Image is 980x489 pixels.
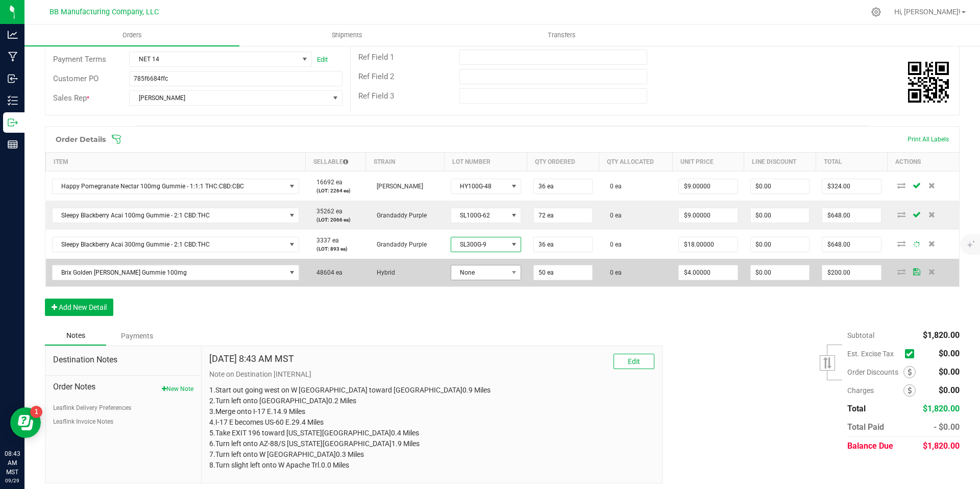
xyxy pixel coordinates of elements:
a: Transfers [454,25,669,46]
th: Item [46,153,306,172]
h1: Order Details [56,135,106,143]
span: $0.00 [939,367,960,377]
th: Strain [365,153,444,172]
p: 08:43 AM MST [5,449,20,477]
span: Save Order Detail [909,211,924,217]
input: 0 [822,208,880,223]
th: Qty Ordered [527,153,599,172]
input: 0 [534,265,592,280]
span: Delete Order Detail [924,211,940,217]
input: 0 [679,265,737,280]
span: Hi, [PERSON_NAME]! [894,8,961,16]
th: Unit Price [672,153,744,172]
span: Payment Terms [53,55,106,64]
span: Grandaddy Purple [372,241,427,248]
span: 16692 ea [311,179,342,186]
span: [PERSON_NAME] [130,91,329,105]
p: (LOT: 2264 ea) [311,187,359,194]
span: Happy Pomegranate Nectar 100mg Gummie - 1:1:1 THC:CBD:CBC [53,179,286,193]
span: Order Notes [53,381,193,393]
span: 0 ea [605,212,622,219]
span: Delete Order Detail [924,182,940,188]
span: 48604 ea [311,269,342,276]
button: New Note [162,384,193,394]
inline-svg: Inventory [8,95,18,106]
span: Est. Excise Tax [847,350,901,358]
span: BB Manufacturing Company, LLC [50,8,159,16]
span: Delete Order Detail [924,268,940,275]
span: Save Order Detail [909,268,924,275]
input: 0 [822,179,880,193]
img: Scan me! [908,62,949,103]
inline-svg: Manufacturing [8,52,18,62]
span: 0 ea [605,183,622,190]
span: Transfers [534,31,590,40]
th: Line Discount [744,153,816,172]
div: Payments [106,327,167,345]
span: Subtotal [847,331,874,339]
span: Calculate excise tax [905,347,919,361]
p: 09/29 [5,477,20,484]
inline-svg: Reports [8,139,18,150]
p: (LOT: 2066 ea) [311,216,359,224]
th: Actions [888,153,959,172]
span: Grandaddy Purple [372,212,427,219]
input: 0 [822,237,880,252]
span: Total [847,404,866,413]
th: Qty Allocated [599,153,672,172]
span: NO DATA FOUND [52,265,300,280]
input: 0 [679,208,737,223]
p: Note on Destination [INTERNAL] [209,369,654,380]
span: Destination Notes [53,354,193,366]
span: Sales Rep [53,93,87,103]
span: SL300G-9 [451,237,508,252]
input: 0 [751,237,809,252]
span: Save Order Detail [909,241,924,248]
span: NO DATA FOUND [52,179,300,194]
span: 0 ea [605,269,622,276]
input: 0 [534,237,592,252]
span: 35262 ea [311,208,342,215]
span: NO DATA FOUND [52,208,300,223]
span: $1,820.00 [923,404,960,413]
span: $0.00 [939,349,960,358]
span: Ref Field 1 [358,53,394,62]
a: Orders [24,25,239,46]
th: Total [816,153,887,172]
span: Customer PO [53,74,99,83]
span: Save Order Detail [909,182,924,188]
span: NO DATA FOUND [52,237,300,252]
span: Balance Due [847,441,893,451]
span: [PERSON_NAME] [372,183,423,190]
h4: [DATE] 8:43 AM MST [209,354,294,364]
span: - $0.00 [934,422,960,432]
input: 0 [751,179,809,193]
span: Edit [628,357,640,365]
div: Notes [45,326,106,346]
span: Order Discounts [847,368,903,376]
span: SL100G-62 [451,208,508,223]
th: Lot Number [445,153,527,172]
inline-svg: Analytics [8,30,18,40]
input: 0 [534,179,592,193]
span: Ref Field 3 [358,91,394,101]
th: Sellable [305,153,365,172]
button: Edit [614,354,654,369]
button: Leaflink Delivery Preferences [53,403,131,412]
span: HY100G-48 [451,179,508,193]
span: Ref Field 2 [358,72,394,81]
inline-svg: Outbound [8,117,18,128]
button: Leaflink Invoice Notes [53,417,113,426]
iframe: Resource center [10,407,41,438]
input: 0 [822,265,880,280]
qrcode: 00007319 [908,62,949,103]
iframe: Resource center unread badge [30,406,42,418]
span: Orders [109,31,156,40]
span: $1,820.00 [923,441,960,451]
span: NET 14 [130,52,299,66]
span: Sleepy Blackberry Acai 100mg Gummie - 2:1 CBD:THC [53,208,286,223]
span: $0.00 [939,385,960,395]
input: 0 [679,237,737,252]
a: Edit [317,56,328,63]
